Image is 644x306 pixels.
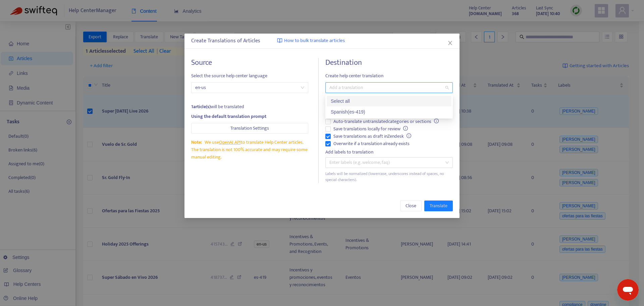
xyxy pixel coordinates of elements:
span: Note: [191,138,202,146]
button: Translate [424,201,453,211]
div: Add labels to translation [325,148,453,156]
a: OpenAI API [219,138,241,146]
div: will be translated [191,103,308,111]
span: Translation Settings [230,125,269,132]
div: Using the default translation prompt [191,113,308,120]
h4: Destination [325,58,453,67]
iframe: Button to launch messaging window [617,279,639,301]
div: Labels will be normalized (lowercase, underscores instead of spaces, no special characters). [325,171,453,183]
button: Translation Settings [191,123,308,134]
div: Select all [331,97,447,105]
span: Create help center translation [325,72,453,80]
span: info-circle [403,126,408,131]
span: info-circle [407,133,411,138]
h4: Source [191,58,308,67]
span: Auto-translate untranslated categories or sections [331,118,441,125]
button: Close [446,39,454,47]
span: close [447,40,453,46]
span: How to bulk translate articles [284,37,345,45]
div: Create Translations of Articles [191,37,453,45]
img: image-link [277,38,282,43]
strong: 1 article(s) [191,103,211,111]
span: Overwrite if a translation already exists [331,140,412,147]
button: Close [400,201,422,211]
span: Select the source help center language [191,72,308,80]
div: Select all [327,96,451,106]
span: Close [406,202,416,210]
span: Save translations locally for review [331,125,411,133]
span: Save translations as draft in Zendesk [331,133,414,140]
div: Spanish ( es-419 ) [331,108,447,116]
span: en-us [195,83,304,93]
div: We use to translate Help Center articles. The translation is not 100% accurate and may require so... [191,139,308,161]
a: How to bulk translate articles [277,37,345,45]
span: info-circle [434,119,439,123]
